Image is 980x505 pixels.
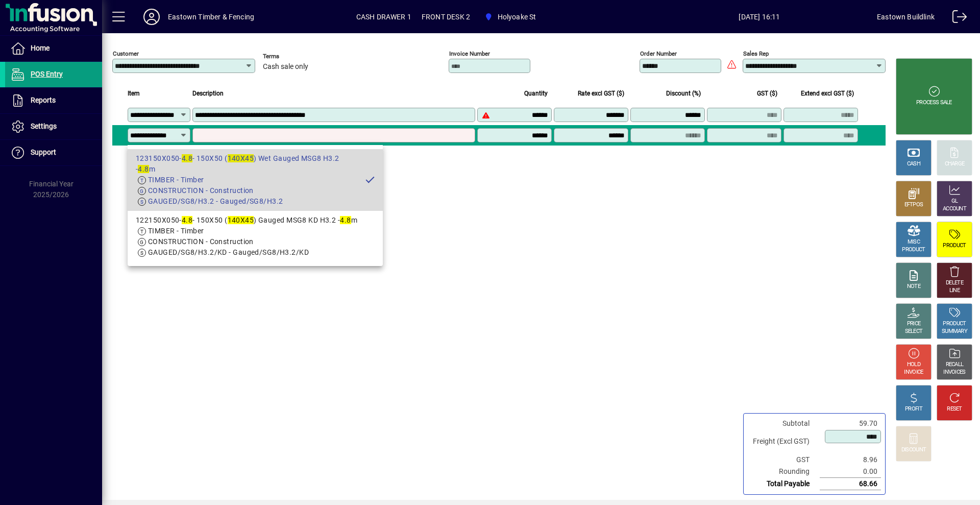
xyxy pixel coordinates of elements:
[128,88,140,99] span: Item
[5,88,102,113] a: Reports
[757,88,777,99] span: GST ($)
[480,8,540,26] span: Holyoake St
[524,88,548,99] span: Quantity
[902,246,925,254] div: PRODUCT
[943,369,965,376] div: INVOICES
[901,446,926,454] div: DISCOUNT
[908,238,920,246] div: MISC
[943,320,966,328] div: PRODUCT
[904,201,923,209] div: EFTPOS
[748,478,820,490] td: Total Payable
[578,88,624,99] span: Rate excl GST ($)
[946,279,963,287] div: DELETE
[945,2,967,35] a: Logout
[905,405,922,413] div: PROFIT
[31,122,57,130] span: Settings
[905,328,923,335] div: SELECT
[31,44,50,52] span: Home
[31,96,56,104] span: Reports
[916,99,952,107] div: PROCESS SALE
[498,9,536,25] span: Holyoake St
[263,53,324,60] span: Terms
[640,50,677,57] mat-label: Order number
[113,50,139,57] mat-label: Customer
[31,148,56,156] span: Support
[820,478,881,490] td: 68.66
[907,283,920,291] div: NOTE
[820,454,881,466] td: 8.96
[949,287,960,295] div: LINE
[946,361,964,369] div: RECALL
[748,454,820,466] td: GST
[748,429,820,454] td: Freight (Excl GST)
[5,140,102,165] a: Support
[356,9,411,25] span: CASH DRAWER 1
[945,160,965,168] div: CHARGE
[666,88,701,99] span: Discount (%)
[642,9,877,25] span: [DATE] 16:11
[907,160,920,168] div: CASH
[942,328,967,335] div: SUMMARY
[943,242,966,250] div: PRODUCT
[5,36,102,61] a: Home
[904,369,923,376] div: INVOICE
[801,88,854,99] span: Extend excl GST ($)
[192,88,224,99] span: Description
[748,466,820,478] td: Rounding
[263,63,308,71] span: Cash sale only
[748,418,820,429] td: Subtotal
[449,50,490,57] mat-label: Invoice number
[743,50,769,57] mat-label: Sales rep
[422,9,470,25] span: FRONT DESK 2
[907,361,920,369] div: HOLD
[820,418,881,429] td: 59.70
[820,466,881,478] td: 0.00
[951,198,958,205] div: GL
[907,320,921,328] div: PRICE
[943,205,966,213] div: ACCOUNT
[877,9,935,25] div: Eastown Buildlink
[31,70,63,78] span: POS Entry
[135,8,168,26] button: Profile
[168,9,254,25] div: Eastown Timber & Fencing
[5,114,102,139] a: Settings
[947,405,962,413] div: RESET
